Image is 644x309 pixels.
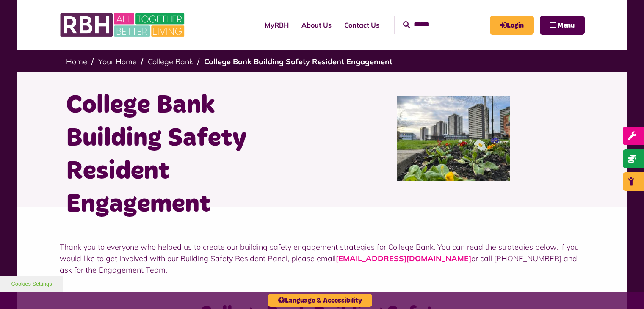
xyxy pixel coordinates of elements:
[66,89,316,221] h1: College Bank Building Safety Resident Engagement
[295,14,338,36] a: About Us
[66,57,87,66] a: Home
[606,271,644,309] iframe: Netcall Web Assistant for live chat
[60,8,187,41] img: RBH
[558,22,575,29] span: Menu
[60,241,585,276] p: Thank you to everyone who helped us to create our building safety engagement strategies for Colle...
[397,96,510,181] img: College Bank Skyline With Flowers
[490,16,534,35] a: MyRBH
[204,57,392,66] a: College Bank Building Safety Resident Engagement
[258,14,295,36] a: MyRBH
[336,254,471,263] a: [EMAIL_ADDRESS][DOMAIN_NAME]
[540,16,585,35] button: Navigation
[148,57,193,66] a: College Bank
[268,294,372,307] button: Language & Accessibility
[98,57,137,66] a: Your Home
[338,14,386,36] a: Contact Us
